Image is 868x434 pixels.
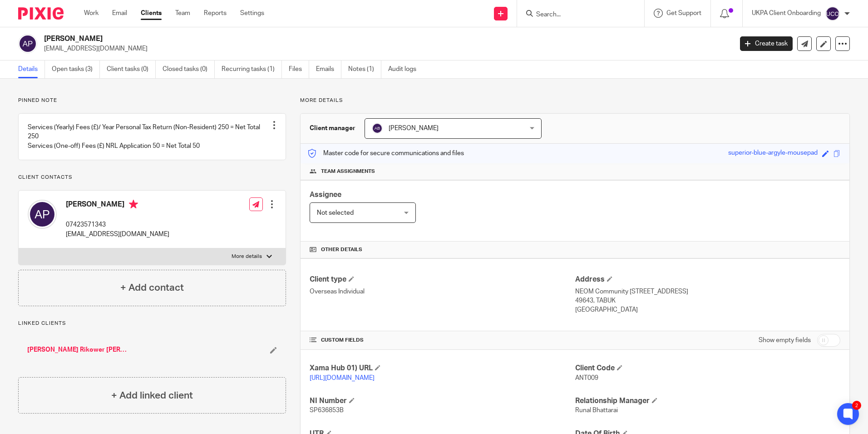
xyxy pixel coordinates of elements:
[204,9,227,18] a: Reports
[388,61,423,78] a: Audit logs
[348,61,381,78] a: Notes (1)
[752,9,821,18] p: UKPA Client Onboarding
[575,275,840,284] h4: Address
[240,9,264,18] a: Settings
[317,210,354,216] span: Not selected
[18,61,45,78] a: Details
[575,296,840,305] p: 49643, TABUK
[44,34,590,44] h2: [PERSON_NAME]
[310,363,575,373] h4: Xama Hub 01) URL
[310,407,344,414] span: SP636853B
[112,9,127,18] a: Email
[310,287,575,296] p: Overseas Individual
[740,36,793,51] a: Create task
[310,191,341,198] span: Assignee
[18,7,64,20] img: Pixie
[66,220,169,229] p: 07423571343
[852,401,861,410] div: 2
[389,125,439,131] span: [PERSON_NAME]
[575,305,840,314] p: [GEOGRAPHIC_DATA]
[310,396,575,406] h4: NI Number
[575,396,840,406] h4: Relationship Manager
[307,149,464,158] p: Master code for secure communications and files
[310,275,575,284] h4: Client type
[666,10,701,16] span: Get Support
[575,407,618,414] span: Runal Bhattarai
[728,148,818,159] div: superior-blue-argyle-mousepad
[27,345,127,354] a: [PERSON_NAME] Rikower [PERSON_NAME]
[232,253,262,260] p: More details
[289,61,309,78] a: Files
[66,230,169,239] p: [EMAIL_ADDRESS][DOMAIN_NAME]
[129,200,138,209] i: Primary
[141,9,162,18] a: Clients
[321,246,362,253] span: Other details
[163,61,215,78] a: Closed tasks (0)
[107,61,156,78] a: Client tasks (0)
[575,287,840,296] p: NEOM Community [STREET_ADDRESS]
[222,61,282,78] a: Recurring tasks (1)
[84,9,99,18] a: Work
[825,6,840,21] img: svg%3E
[18,174,286,181] p: Client contacts
[321,168,375,175] span: Team assignments
[310,337,575,344] h4: CUSTOM FIELDS
[28,200,57,229] img: svg%3E
[535,11,617,19] input: Search
[111,389,193,403] h4: + Add linked client
[44,44,726,53] p: [EMAIL_ADDRESS][DOMAIN_NAME]
[18,34,37,53] img: svg%3E
[316,61,341,78] a: Emails
[18,97,286,104] p: Pinned note
[575,363,840,373] h4: Client Code
[175,9,190,18] a: Team
[310,124,355,133] h3: Client manager
[120,281,184,295] h4: + Add contact
[52,61,100,78] a: Open tasks (3)
[310,375,375,381] a: [URL][DOMAIN_NAME]
[18,320,286,327] p: Linked clients
[759,336,811,345] label: Show empty fields
[66,200,169,211] h4: [PERSON_NAME]
[300,97,850,104] p: More details
[372,123,383,134] img: svg%3E
[575,375,598,381] span: ANT009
